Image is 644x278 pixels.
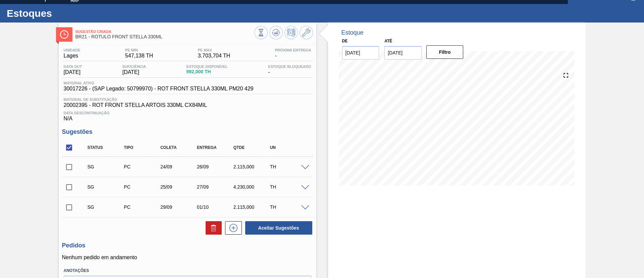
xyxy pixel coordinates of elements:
[268,204,309,210] div: TH
[7,9,126,17] h1: Estoques
[268,164,309,169] div: TH
[254,26,268,39] button: Visão Geral dos Estoques
[122,69,146,75] span: [DATE]
[75,34,254,39] span: BR21 - RÓTULO FRONT STELLA 330ML
[342,46,379,59] input: dd/mm/yyyy
[64,266,311,276] label: Anotações
[266,65,313,75] div: -
[64,81,254,85] span: Material ativo
[198,48,230,52] span: PE MAX
[186,65,228,69] span: Estoque Disponível
[125,53,153,59] span: 547,138 TH
[268,145,309,150] div: UN
[245,221,312,235] button: Aceitar Sugestões
[300,26,313,39] button: Ir ao Master Data / Geral
[341,29,364,36] div: Estoque
[159,164,199,169] div: 24/09/2025
[342,39,348,43] label: De
[122,164,163,169] div: Pedido de Compra
[195,145,236,150] div: Entrega
[159,184,199,190] div: 25/09/2025
[86,204,126,210] div: Sugestão Criada
[195,204,236,210] div: 01/10/2025
[122,184,163,190] div: Pedido de Compra
[64,102,311,108] span: 20002395 - ROT FRONT STELLA ARTOIS 330ML CX84MIL
[86,164,126,169] div: Sugestão Criada
[86,184,126,190] div: Sugestão Criada
[222,221,242,235] div: Nova sugestão
[62,108,313,122] div: N/A
[284,26,298,39] button: Programar Estoque
[60,30,68,39] img: Ícone
[242,221,313,235] div: Aceitar Sugestões
[384,39,392,43] label: Até
[122,145,163,150] div: Tipo
[195,164,236,169] div: 26/09/2025
[122,204,163,210] div: Pedido de Compra
[268,184,309,190] div: TH
[268,65,311,69] span: Estoque Bloqueado
[186,69,228,74] span: 992,000 TH
[125,48,153,52] span: PE MIN
[159,145,199,150] div: Coleta
[273,48,313,59] div: -
[384,46,422,59] input: dd/mm/yyyy
[86,145,126,150] div: Status
[64,48,80,52] span: Unidade
[64,69,82,75] span: [DATE]
[62,128,313,135] h3: Sugestões
[159,204,199,210] div: 29/09/2025
[232,164,272,169] div: 2.115,000
[64,65,82,69] span: Data out
[269,26,283,39] button: Atualizar Gráfico
[426,45,464,59] button: Filtro
[64,111,311,115] span: Data Descontinuação
[75,30,254,34] span: Sugestão Criada
[198,53,230,59] span: 3.703,704 TH
[62,242,313,249] h3: Pedidos
[275,48,311,52] span: Próxima Entrega
[195,184,236,190] div: 27/09/2025
[64,53,80,59] span: Lages
[202,221,222,235] div: Excluir Sugestões
[122,65,146,69] span: Suficiência
[64,97,311,102] span: Material de Substituição
[64,86,254,92] span: 30017226 - (SAP Legado: 50799970) - ROT FRONT STELLA 330ML PM20 429
[232,204,272,210] div: 2.115,000
[232,145,272,150] div: Qtde
[62,254,313,261] p: Nenhum pedido em andamento
[232,184,272,190] div: 4.230,000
